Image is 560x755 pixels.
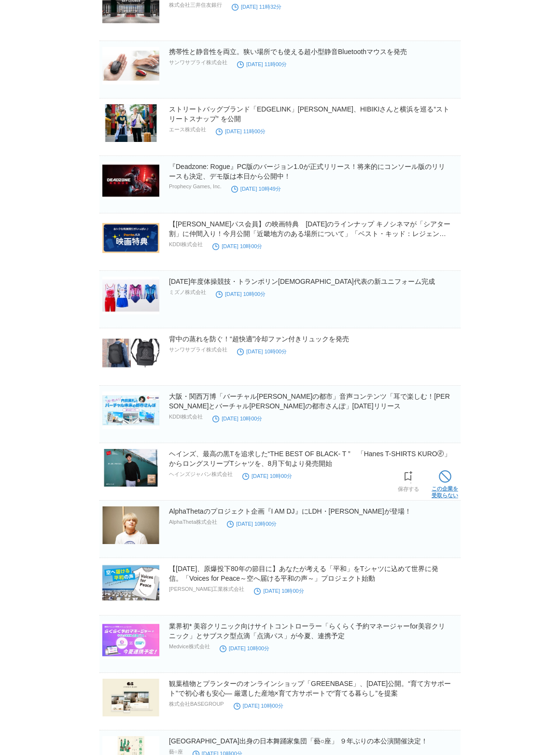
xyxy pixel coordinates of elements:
[102,506,159,544] img: 166751-2-a110cb28aafa7d7fdb4d5c256d50db48-3900x2600.jpg
[237,61,287,67] time: [DATE] 11時00分
[169,105,449,123] a: ストリートバッグブランド「EDGELINK」[PERSON_NAME]、HIBIKIさんと横浜を巡る“ストリートスナップ” を公開
[102,219,159,257] img: 34485-1236-f1634d533890683bb1290b537a3b60ff-800x419.png
[242,473,292,479] time: [DATE] 10時00分
[227,521,277,527] time: [DATE] 10時00分
[102,277,159,314] img: 9202-584-ca1854cb66376c7400768f08a094ee5e-3900x2197.jpg
[102,391,159,429] img: 97141-137-5779b43e48bd751f75f08ef22099555c-928x487.png
[169,1,222,9] p: 株式会社三井住友銀行
[212,243,262,249] time: [DATE] 10時00分
[169,700,224,708] p: 株式会社BASEGROUP
[169,220,450,247] a: 【[PERSON_NAME]パス会員】の映画特典 [DATE]のラインナップ キノシネマが「シアター割」に仲間入り！今月公開「近畿地方のある場所について」「ベスト・キッド：レジェンズ」がオトクに...
[169,471,233,478] p: ヘインズジャパン株式会社
[212,416,262,421] time: [DATE] 10時00分
[102,564,159,601] img: 63704-50-9087fcd90dad53d350395562c38672e9-1068x660.jpg
[169,507,411,515] a: AlphaThetaのプロジェクト企画『I AM DJ』にLDH・[PERSON_NAME]が登場！
[237,349,287,354] time: [DATE] 10時00分
[169,278,435,285] a: [DATE]年度体操競技・トランポリン[DEMOGRAPHIC_DATA]代表の新ユニフォーム完成
[169,346,227,353] p: サンワサプライ株式会社
[216,291,266,297] time: [DATE] 10時00分
[102,679,159,716] img: 167110-2-a55610f3a4f12039fb0d5658cf3b000f-3900x2600.png
[169,183,222,189] p: Prophecy Games, Inc.
[169,59,227,66] p: サンワサプライ株式会社
[231,186,281,192] time: [DATE] 10時49分
[169,565,438,582] a: 【[DATE]、原爆投下80年の節目に】あなたが考える「平和」をTシャツに込めて世界に発信。「Voices for Peace～空へ届ける平和の声～」プロジェクト始動
[432,468,458,499] a: この企業を受取らない
[169,622,445,640] a: 業界初* 美容クリニック向けサイトコントローラー「らくらく予約マネージャーfor美容クリニック」とサブスク型点滴「点滴パス」が今夏、連携予定
[398,468,419,492] a: 保存する
[234,703,283,709] time: [DATE] 10時00分
[169,737,428,745] a: [GEOGRAPHIC_DATA]出身の日本舞踊家集団「藝○座」 ９年ぶりの本公演開催決定！
[102,621,159,659] img: 166890-4-3c5800961505df678ea3c318379c65f5-1204x680.png
[169,241,203,248] p: KDDI株式会社
[102,334,159,372] img: 11495-5506-0040928c1ba873171da375b5451b0666-800x400.jpg
[169,586,244,593] p: [PERSON_NAME]工業株式会社
[102,47,159,84] img: 11495-5507-1da74b2474f3605a44428d71203e9b17-1200x630.jpg
[169,518,217,526] p: AlphaTheta株式会社
[169,289,206,296] p: ミズノ株式会社
[254,588,304,594] time: [DATE] 10時00分
[169,680,451,697] a: 観葉植物とプランターのオンラインショップ「GREENBASE」、[DATE]公開。“育て方サポート”で初心者も安心― 厳選した産地×育て方サポートで“育てる暮らし”を提案
[102,162,159,199] img: 167689-1-15cb4073ded889ae4917a940cb13ccb9-1280x720.jpg
[169,335,349,343] a: 背中の蒸れを防ぐ！“超快適”冷却ファン付きリュックを発売
[232,4,281,10] time: [DATE] 11時32分
[169,643,210,650] p: Medvice株式会社
[216,128,266,134] time: [DATE] 11時00分
[220,645,269,651] time: [DATE] 10時00分
[169,392,450,410] a: 大阪・関西万博「バーチャル[PERSON_NAME]の都市」音声コンテンツ「耳で楽しむ！[PERSON_NAME]とバーチャル[PERSON_NAME]の都市さんぽ」[DATE]リリース
[169,163,445,180] a: 『Deadzone: Rogue』PC版のバージョン1.0が正式リリース！将来的にコンソール版のリリースも決定、デモ版は本日から公開中！
[169,48,407,56] a: 携帯性と静音性を両立。狭い場所でも使える超小型静音Bluetoothマウスを発売
[169,413,203,420] p: KDDI株式会社
[169,450,451,467] a: ヘインズ、最高の黒Tを追求した“THE BEST OF BLACK- T ” 「Hanes T-SHIRTS KURO🄬」からロングスリーブTシャツを、8月下旬より発売開始
[169,126,206,133] p: エース株式会社
[102,449,159,487] img: 166866-1-6a41c0066eb5906b3f43787e76290fdb-3900x2746.jpg
[102,104,159,142] img: 15319-733-d91c154c17e74e69df17bd4f6599c5c1-1772x1299.jpg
